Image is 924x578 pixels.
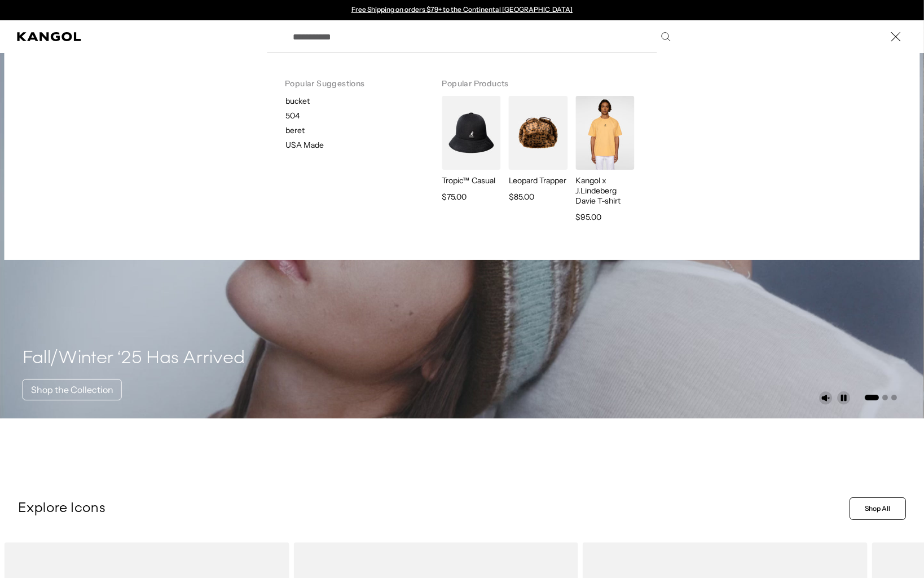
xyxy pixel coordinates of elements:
p: Kangol x J.Lindeberg Davie T-shirt [575,175,634,206]
a: Kangol [17,32,82,41]
span: $85.00 [509,190,534,204]
p: 504 [285,111,424,121]
button: Search here [661,32,671,42]
p: Tropic™ Casual [442,175,500,186]
button: Close [885,25,907,48]
span: $75.00 [442,190,467,204]
a: Kangol x J.Lindeberg Davie T-shirt Kangol x J.Lindeberg Davie T-shirt $95.00 [572,96,634,224]
a: Tropic™ Casual Tropic™ Casual $75.00 [438,96,500,204]
p: beret [285,125,424,135]
slideshow-component: Announcement bar [346,6,578,15]
p: Leopard Trapper [509,175,567,186]
span: $95.00 [575,210,601,224]
a: Free Shipping on orders $79+ to the Continental [GEOGRAPHIC_DATA] [351,5,573,14]
div: 1 of 2 [346,6,578,15]
p: USA Made [285,140,324,150]
img: Leopard Trapper [509,96,567,170]
a: USA Made [271,140,424,150]
img: Kangol x J.Lindeberg Davie T-shirt [575,96,634,170]
a: Leopard Trapper Leopard Trapper $85.00 [505,96,567,204]
img: Tropic™ Casual [442,96,500,170]
h3: Popular Suggestions [285,64,406,96]
p: bucket [285,96,424,106]
div: Announcement [346,6,578,15]
h3: Popular Products [442,64,639,96]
